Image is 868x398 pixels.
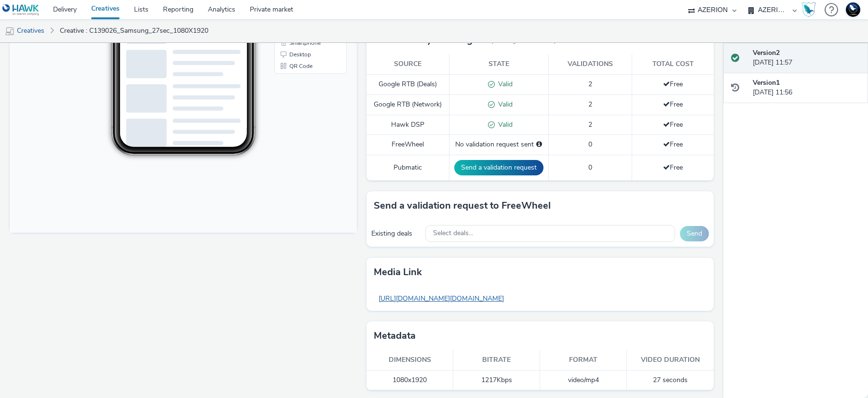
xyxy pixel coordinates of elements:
[753,78,780,87] strong: Version 1
[663,100,683,109] span: Free
[55,19,213,42] a: Creative : C139026_Samsung_27sec_1080X1920
[753,48,780,57] strong: Version 2
[366,74,449,94] td: Google RTB (Deals)
[453,371,540,390] td: 1217 Kbps
[267,223,335,234] li: QR Code
[374,329,416,343] h3: Metadata
[366,94,449,115] td: Google RTB (Network)
[536,140,542,149] div: Please select a deal below and click on Send to send a validation request to FreeWheel.
[801,2,820,17] a: Hawk Academy
[280,214,301,220] span: Desktop
[588,100,592,109] span: 2
[846,2,860,17] img: Support Hawk
[588,80,592,89] span: 2
[495,120,513,129] span: Valid
[663,80,683,89] span: Free
[366,350,453,370] th: Dimensions
[588,120,592,129] span: 2
[663,140,683,149] span: Free
[280,226,303,231] span: QR Code
[267,199,335,211] li: Smartphone
[374,289,509,308] a: [URL][DOMAIN_NAME][DOMAIN_NAME]
[454,160,543,175] button: Send a validation request
[540,350,627,370] th: Format
[548,54,632,74] th: Validations
[588,163,592,172] span: 0
[495,100,513,109] span: Valid
[454,140,543,149] div: No validation request sent
[374,265,422,279] h3: Media link
[627,350,714,370] th: Video duration
[374,199,551,213] h3: Send a validation request to FreeWheel
[680,226,709,241] button: Send
[632,54,714,74] th: Total cost
[449,54,548,74] th: State
[267,211,335,223] li: Desktop
[366,135,449,155] td: FreeWheel
[433,229,473,238] span: Select deals...
[371,229,420,239] div: Existing deals
[627,371,714,390] td: 27 seconds
[280,202,311,208] span: Smartphone
[366,115,449,135] td: Hawk DSP
[753,78,860,98] div: [DATE] 11:56
[663,163,683,172] span: Free
[366,371,453,390] td: 1080x1920
[663,120,683,129] span: Free
[753,48,860,68] div: [DATE] 11:57
[540,371,627,390] td: video/mp4
[453,350,540,370] th: Bitrate
[366,54,449,74] th: Source
[5,27,14,36] img: mobile
[121,37,131,42] span: 16:08
[495,80,513,89] span: Valid
[366,155,449,180] td: Pubmatic
[588,140,592,149] span: 0
[2,4,40,16] img: undefined Logo
[801,2,816,17] img: Hawk Academy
